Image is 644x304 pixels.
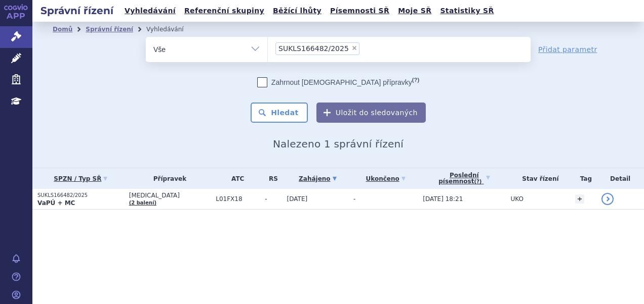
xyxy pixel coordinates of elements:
th: Tag [570,168,596,189]
li: Vyhledávání [146,22,197,37]
span: [DATE] 18:21 [423,195,463,202]
label: Zahrnout [DEMOGRAPHIC_DATA] přípravky [257,77,419,87]
button: Hledat [251,103,308,123]
abbr: (?) [412,77,419,83]
a: Přidat parametr [538,44,597,55]
span: - [353,195,355,202]
th: Přípravek [124,168,211,189]
th: RS [260,168,281,189]
a: SPZN / Typ SŘ [37,172,124,186]
span: × [351,45,357,51]
a: Statistiky SŘ [437,4,497,18]
a: Vyhledávání [122,4,179,18]
a: Správní řízení [86,26,133,33]
span: [DATE] [287,195,308,202]
a: detail [601,193,614,205]
a: Poslednípísemnost(?) [423,168,505,189]
span: UKO [510,195,523,202]
span: - [265,195,281,202]
a: Zahájeno [287,172,348,186]
button: Uložit do sledovaných [316,103,426,123]
a: Písemnosti SŘ [327,4,392,18]
span: [MEDICAL_DATA] [129,192,211,199]
span: L01FX18 [216,195,260,202]
p: SUKLS166482/2025 [37,192,124,199]
th: Detail [596,168,644,189]
h2: Správní řízení [32,4,122,18]
span: Nalezeno 1 správní řízení [273,138,404,150]
a: (2 balení) [129,200,156,206]
a: Domů [53,26,72,33]
a: + [575,194,584,204]
th: ATC [211,168,260,189]
strong: VaPÚ + MC [37,199,75,207]
th: Stav řízení [505,168,570,189]
a: Ukončeno [353,172,418,186]
a: Referenční skupiny [181,4,267,18]
a: Moje SŘ [395,4,434,18]
span: SUKLS166482/2025 [278,45,349,52]
abbr: (?) [474,179,481,185]
input: SUKLS166482/2025 [363,42,368,55]
a: Běžící lhůty [270,4,325,18]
